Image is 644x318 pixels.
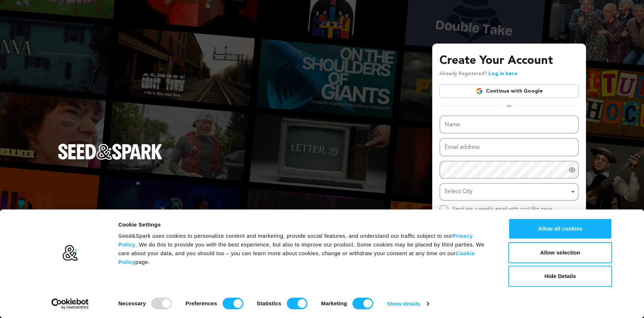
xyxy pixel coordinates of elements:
button: Hide Details [508,266,612,287]
img: Seed&Spark Logo [58,144,162,160]
a: Continue with Google [439,84,579,98]
a: Log in here [488,71,517,76]
label: Send me a weekly email with cool film news [453,207,553,212]
div: Select City [445,187,569,197]
img: Google logo [476,87,483,95]
a: Usercentrics Cookiebot - opens in a new window [38,298,102,309]
a: Privacy Policy [118,233,473,248]
input: Name [439,115,579,134]
p: Already Registered? [439,70,517,78]
button: Allow selection [508,242,612,263]
a: Show details [387,298,429,309]
strong: Marketing [321,300,347,306]
img: logo [62,245,78,261]
strong: Necessary [118,300,146,306]
a: Seed&Spark Homepage [58,144,162,174]
span: or [502,102,516,110]
div: Seed&Spark uses cookies to personalize content and marketing, provide social features, and unders... [118,232,492,266]
div: Cookie Settings [118,220,492,229]
button: Allow all cookies [508,218,612,239]
strong: Statistics [257,300,281,306]
input: Email address [439,138,579,156]
h3: Create Your Account [439,52,579,70]
strong: Preferences [186,300,217,306]
a: Show password as plain text. Warning: this will display your password on the screen. [569,166,576,174]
